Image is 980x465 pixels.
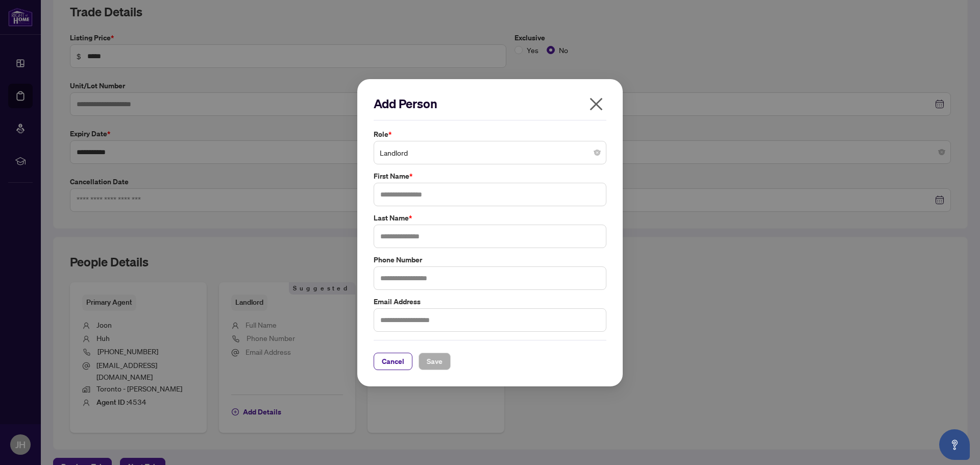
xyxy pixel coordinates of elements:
button: Cancel [374,352,412,370]
button: Open asap [939,429,970,460]
span: close-circle [594,150,600,156]
button: Save [419,352,451,370]
label: Email Address [374,296,606,307]
h2: Add Person [374,95,606,112]
span: Landlord [380,143,600,162]
span: close [588,96,604,112]
span: Cancel [382,353,404,369]
label: First Name [374,170,606,182]
label: Last Name [374,212,606,224]
label: Phone Number [374,254,606,265]
label: Role [374,129,606,140]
